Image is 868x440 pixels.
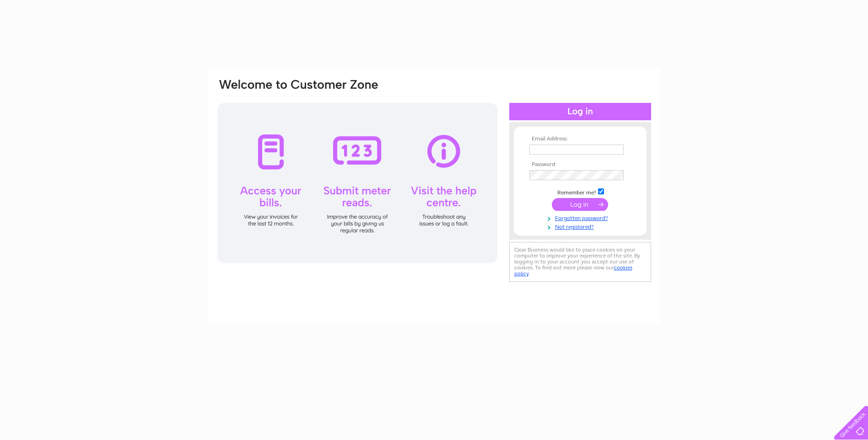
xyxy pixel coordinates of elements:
[509,242,651,282] div: Clear Business would like to place cookies on your computer to improve your experience of the sit...
[527,187,633,196] td: Remember me?
[527,136,633,142] th: Email Address:
[514,264,632,277] a: cookies policy
[527,161,633,168] th: Password:
[529,222,633,231] a: Not registered?
[552,198,608,211] input: Submit
[529,213,633,222] a: Forgotten password?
